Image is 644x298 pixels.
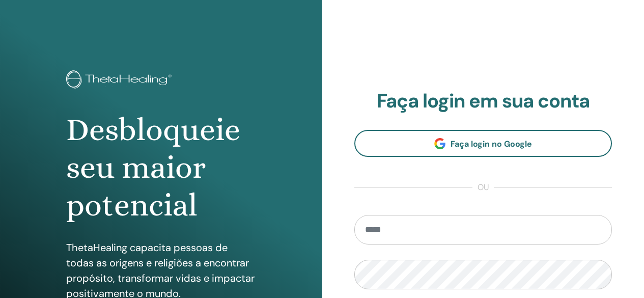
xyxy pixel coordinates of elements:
[354,90,612,113] h2: Faça login em sua conta
[472,181,494,194] span: ou
[66,111,256,225] h1: Desbloqueie seu maior potencial
[354,130,612,157] a: Faça login no Google
[451,139,532,149] span: Faça login no Google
